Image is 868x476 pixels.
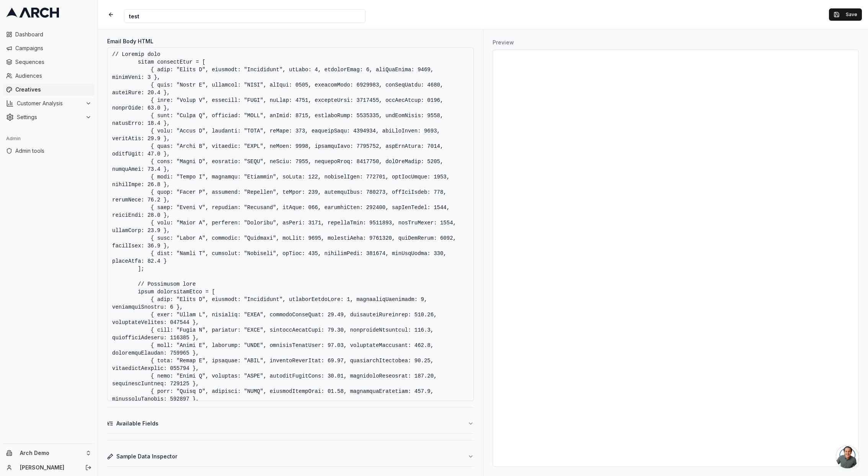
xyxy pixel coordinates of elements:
span: Settings [17,113,82,121]
button: Arch Demo [3,447,95,459]
button: Log out [83,462,94,473]
a: Admin tools [3,145,95,157]
input: Internal Creative Name [124,9,365,23]
iframe: Preview for test [493,50,858,466]
button: Settings [3,111,95,123]
button: Sample Data Inspector [107,447,474,466]
button: Customer Analysis [3,97,95,110]
label: Email Body HTML [107,39,474,44]
span: Campaigns [15,44,91,52]
span: Arch Demo [20,450,82,456]
a: Audiences [3,70,95,82]
span: Available Fields [116,420,158,427]
button: Save [829,8,862,21]
span: Audiences [15,72,91,80]
h3: Preview [493,39,859,46]
textarea: // Loremip dolo sitam consectEtur = [ { adip: "Elits D", eiusmodt: "Incididunt", utLabo: 4, etdol... [107,47,474,401]
span: Customer Analysis [17,100,82,107]
span: Dashboard [15,31,91,38]
button: Available Fields [107,414,474,433]
span: Sample Data Inspector [116,453,177,460]
a: [PERSON_NAME] [20,464,77,471]
span: Creatives [15,86,91,93]
span: Sequences [15,58,91,66]
a: Dashboard [3,28,95,41]
a: Campaigns [3,42,95,54]
a: Open chat [836,445,859,468]
div: Admin [3,132,95,145]
a: Creatives [3,83,95,96]
a: Sequences [3,56,95,68]
span: Admin tools [15,147,91,155]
